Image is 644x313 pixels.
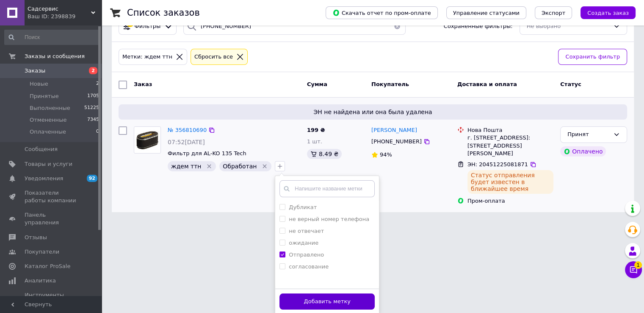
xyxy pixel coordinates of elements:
span: 1705 [87,92,99,100]
span: Инструменты вебмастера и SEO [25,291,78,307]
span: 199 ₴ [307,127,325,133]
span: Аналитика [25,277,56,285]
button: Сохранить фильтр [558,49,627,65]
span: Выполненные [30,104,70,112]
img: Фото товару [134,127,160,153]
div: Принят [567,130,610,139]
span: [PERSON_NAME] [371,127,417,133]
a: Фильтр для AL-KO 135 Tech [168,150,246,156]
span: Заказы и сообщения [25,53,85,60]
button: Создать заказ [580,6,636,19]
div: 8.49 ₴ [307,149,342,159]
input: Поиск [4,30,100,45]
div: Пром-оплата [467,197,553,205]
span: Отзывы [25,234,47,241]
span: [PHONE_NUMBER] [371,138,422,145]
span: Каталог ProSale [25,263,70,270]
span: Уведомления [25,175,63,182]
svg: Удалить метку [206,163,213,170]
span: 0 [96,128,99,136]
button: Экспорт [535,6,572,19]
a: [PERSON_NAME] [371,126,417,134]
span: Создать заказ [587,10,629,16]
span: Покупатели [25,248,59,256]
span: Товары и услуги [25,160,72,168]
label: не отвечает [289,228,324,234]
span: 94% [380,151,392,158]
span: Панель управления [25,211,78,226]
span: Заказ [134,81,152,87]
span: Показатели работы компании [25,189,78,204]
label: ожидание [289,240,318,246]
span: 2 [96,80,99,88]
a: Создать заказ [572,9,636,16]
label: согласование [289,263,329,270]
div: г. [STREET_ADDRESS]: [STREET_ADDRESS][PERSON_NAME] [467,134,553,157]
span: 1 [634,261,642,269]
span: 51225 [84,104,99,112]
div: Нова Пошта [467,126,553,134]
input: Поиск по номеру заказа, ФИО покупателя, номеру телефона, Email, номеру накладной [183,18,406,35]
span: ЭН: 20451225081871 [467,161,528,168]
span: Отмененные [30,116,66,124]
span: Скачать отчет по пром-оплате [332,9,431,17]
span: Управление статусами [453,10,520,16]
div: Не выбрано [527,22,610,31]
svg: Удалить метку [261,163,268,170]
button: Добавить метку [279,293,375,310]
span: Доставка и оплата [457,81,517,87]
span: 92 [87,175,97,182]
label: Дубликат [289,204,317,210]
input: Напишите название метки [279,180,375,197]
span: Фильтры [135,22,161,31]
span: Сохранить фильтр [565,53,620,61]
h1: Список заказов [127,8,200,18]
button: Управление статусами [446,6,526,19]
span: Садсервис [28,5,91,13]
label: не верный номер телефона [289,216,369,222]
div: Метки: ждем ттн [121,53,174,61]
span: Статус [560,81,581,87]
span: Принятые [30,92,59,100]
span: Новые [30,80,48,88]
button: Чат с покупателем1 [625,261,642,278]
span: 1 шт. [307,138,322,145]
div: Сбросить все [193,53,235,61]
span: Покупатель [371,81,409,87]
label: Отправлено [289,252,324,258]
span: Заказы [25,67,45,75]
button: Скачать отчет по пром-оплате [326,6,438,19]
div: Оплачено [560,146,606,156]
span: 2 [89,67,97,74]
span: ждем ттн [171,163,201,170]
div: Статус отправления будет известен в ближайшее время [467,170,553,194]
span: Оплаченные [30,128,66,136]
span: Сумма [307,81,327,87]
a: Фото товару [134,126,161,154]
span: Экспорт [542,10,565,16]
a: № 356810690 [168,127,207,133]
span: 07:52[DATE] [168,139,205,145]
button: Очистить [389,18,406,35]
span: Обработан [223,163,257,170]
span: Сохраненные фильтры: [444,22,513,31]
div: Ваш ID: 2398839 [28,13,102,20]
span: ЭН не найдена или она была удалена [122,108,624,116]
span: Сообщения [25,145,58,153]
span: 7345 [87,116,99,124]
